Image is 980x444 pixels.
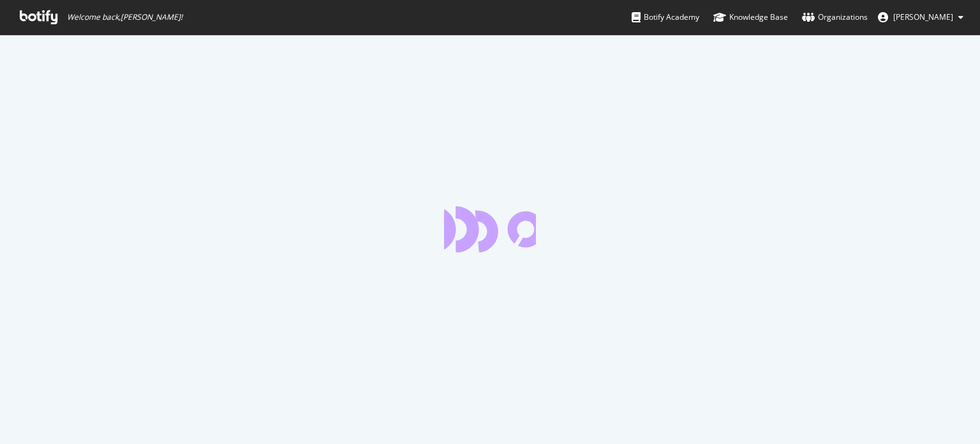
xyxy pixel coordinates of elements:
[67,12,182,22] span: Welcome back, [PERSON_NAME] !
[893,11,953,22] span: Naomi Stark
[868,7,974,27] button: [PERSON_NAME]
[802,11,868,24] div: Organizations
[632,11,699,24] div: Botify Academy
[713,11,788,24] div: Knowledge Base
[444,206,536,252] div: animation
